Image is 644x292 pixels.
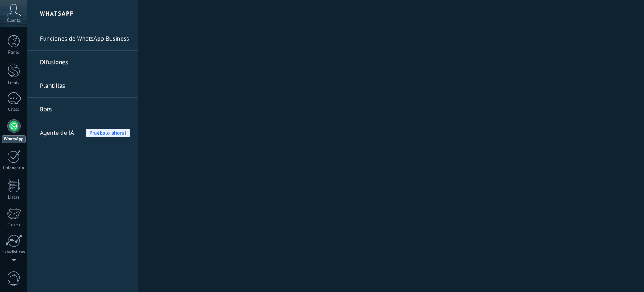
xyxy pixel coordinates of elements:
div: WhatsApp [2,135,26,143]
div: Calendario [2,166,26,171]
span: Pruébalo ahora! [86,129,130,137]
a: Funciones de WhatsApp Business [40,27,130,51]
div: Correo [2,222,26,228]
li: Bots [27,98,138,121]
span: Cuenta [7,18,21,24]
span: Agente de IA [40,121,74,145]
div: Chats [2,107,26,113]
a: Agente de IAPruébalo ahora! [40,121,130,145]
div: Leads [2,80,26,86]
li: Plantillas [27,74,138,98]
a: Difusiones [40,51,130,74]
li: Difusiones [27,51,138,74]
a: Bots [40,98,130,121]
div: Listas [2,195,26,200]
div: Panel [2,50,26,55]
li: Agente de IA [27,121,138,145]
a: Plantillas [40,74,130,98]
div: Estadísticas [2,250,26,255]
li: Funciones de WhatsApp Business [27,27,138,51]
